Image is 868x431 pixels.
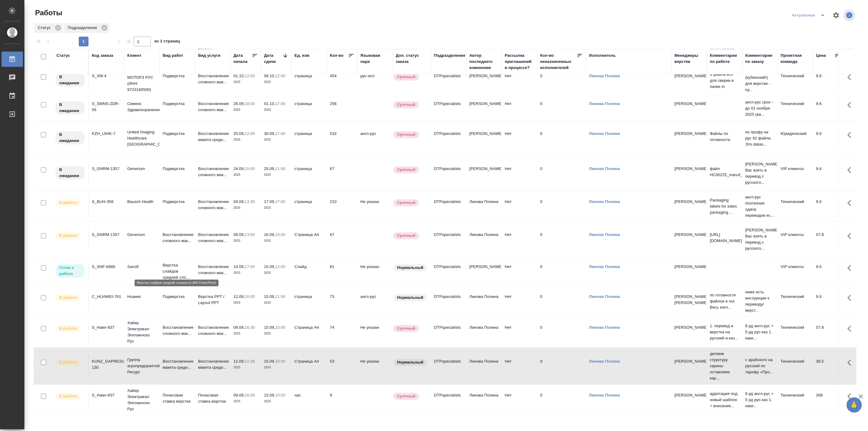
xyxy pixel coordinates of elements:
p: 09.09, [233,232,245,237]
p: Срочный [397,74,415,80]
td: Линова Полина [466,389,502,411]
p: 25.09, [264,166,275,171]
p: Bausch Health [127,199,157,205]
p: Sanofi [127,264,157,270]
td: 67 [327,163,357,184]
p: [PERSON_NAME] Вас взять в перевод с русского... [745,227,775,252]
div: Проектная команда [781,53,810,65]
p: Хайер Электрикал Эпплаенсиз Рус [127,388,157,412]
p: В работе [59,295,77,301]
td: 0 [537,163,586,184]
td: 0 [537,98,586,119]
td: страница [291,128,327,149]
td: Нет [502,229,537,250]
p: 2025 [233,205,258,211]
td: страница [291,98,327,119]
td: Линова Полина [466,196,502,217]
td: Нет [502,196,537,217]
p: 2025 [264,107,288,113]
p: 2025 [233,331,258,337]
p: [PERSON_NAME] [675,199,704,205]
p: по готовности файлов в out Весь конт... [710,292,739,310]
td: 53 [327,355,357,377]
div: Исполнитель назначен, приступать к работе пока рано [55,131,85,145]
p: 15.09, [264,359,275,364]
td: 57.8 [813,229,844,250]
p: [PERSON_NAME] [675,358,704,364]
p: 15.09, [264,325,275,330]
p: 17:00 [275,101,285,106]
p: 09.09, [233,325,245,330]
div: Статус [34,23,63,33]
p: 17:00 [275,131,285,136]
p: 12:00 [245,131,255,136]
p: 16.09, [264,232,275,237]
p: 13:30 [245,199,255,204]
td: 73 [327,291,357,312]
div: S_BUH-358 [92,199,121,205]
p: [PERSON_NAME] Вас взять в перевод с русского... [745,161,775,186]
div: Кол-во неназначенных исполнителей [540,53,577,71]
div: S_Haier-837 [92,324,121,331]
p: по профу на рус 42 файла. Это datas... [745,129,775,147]
td: Нет [502,128,537,149]
span: Работы [34,8,62,18]
p: Статус [38,25,53,31]
button: Здесь прячутся важные кнопки [844,98,859,112]
div: Подразделение [64,23,109,33]
td: 38.5 [813,355,844,377]
p: Файлы по готовности [710,131,739,143]
td: Технический [778,291,813,312]
td: страница [291,196,327,217]
td: Линова Полина [466,291,502,312]
div: Комментарии по работе [710,53,739,65]
p: Восстановление сложного мак... [198,101,227,113]
td: час [291,389,327,411]
td: [PERSON_NAME] [466,261,502,282]
div: S_XM-4 [92,73,121,79]
p: 10:00 [275,232,285,237]
div: Статус [56,53,70,59]
td: DTPspecialists [431,128,466,149]
p: 15:00 [245,166,255,171]
td: [PERSON_NAME] [466,163,502,184]
td: 67 [327,229,357,250]
td: 210 [327,196,357,217]
p: Готов к работе [59,265,81,277]
a: Линова Полина [589,393,620,397]
p: 30.09, [264,131,275,136]
td: [PERSON_NAME] [466,70,502,91]
td: [PERSON_NAME] [466,98,502,119]
div: Цена [816,53,826,59]
td: Не указан [357,196,393,217]
div: Исполнитель выполняет работу [55,232,85,240]
p: делаем структуру скрины оставляем кар... [710,351,739,381]
td: страница [291,70,327,91]
button: Здесь прячутся важные кнопки [844,229,859,243]
a: Линова Полина [589,325,620,330]
div: Исполнитель назначен, приступать к работе пока рано [55,166,85,180]
p: В работе [59,233,77,239]
td: 0 [537,321,586,343]
td: Технический [778,98,813,119]
td: 9.6 [813,128,844,149]
p: 2025 [233,79,258,85]
p: 2025 [233,107,258,113]
div: Вид работ [163,53,183,59]
p: 2025 [233,270,258,276]
p: 2025 [233,172,258,178]
div: Автор последнего изменения [469,53,499,71]
td: Страница А4 [291,229,327,250]
p: англ-рус срок - до 01 ноября 2025 (ва... [745,99,775,118]
p: ООО ХИТ МОТОРЗ РУС (ИНН 9723160500) [127,68,157,93]
p: Восстановление макета средн... [198,358,227,371]
p: [PERSON_NAME] [675,232,704,238]
p: 2025 [264,172,288,178]
p: Верстка PPT / Layout PPT [198,294,227,306]
p: 2025 [264,270,288,276]
p: В работе [59,325,77,331]
p: В ожидании [59,167,81,179]
p: Срочный [397,102,415,108]
p: [PERSON_NAME] [675,166,704,172]
p: 2025 [233,137,258,143]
